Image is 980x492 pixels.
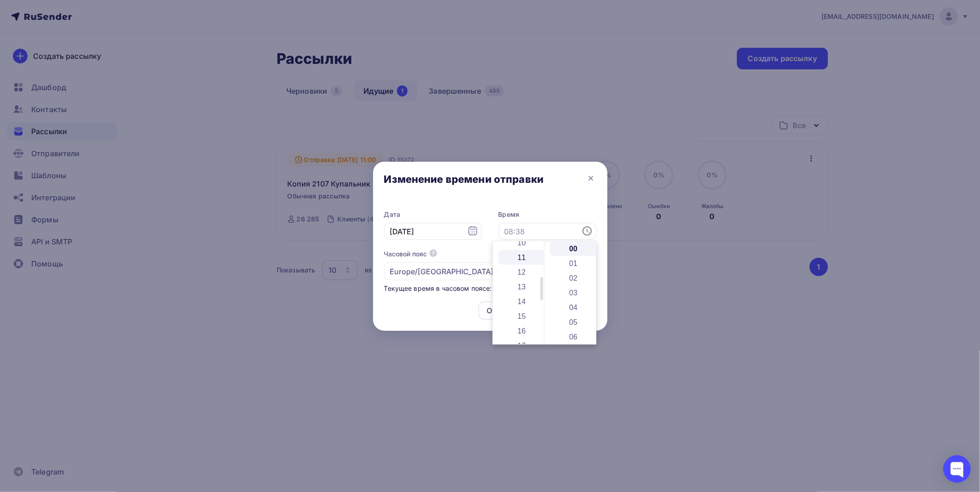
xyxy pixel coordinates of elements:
div: Текущее время в часовом поясе: 8:38:20 [384,284,596,293]
div: Europe/[GEOGRAPHIC_DATA] (+03:00) [390,266,527,277]
li: 17 [498,338,547,353]
li: 10 [498,235,547,250]
li: 05 [550,315,598,329]
li: 16 [498,323,547,338]
button: Часовой пояс Europe/[GEOGRAPHIC_DATA] (+03:00) [384,249,596,280]
label: Дата [384,210,482,219]
li: 04 [550,300,598,315]
li: 11 [498,250,547,265]
li: 14 [498,294,547,309]
li: 00 [550,241,598,256]
li: 02 [550,271,598,285]
li: 03 [550,285,598,300]
label: Время [498,210,596,219]
div: Отменить [487,305,523,316]
li: 15 [498,309,547,323]
li: 13 [498,279,547,294]
div: Изменение времени отправки [384,173,544,186]
div: Часовой пояс [384,249,427,259]
li: 01 [550,256,598,271]
input: 14.08.2025 [384,223,482,240]
input: 08:38 [498,223,596,240]
li: 12 [498,265,547,279]
li: 06 [550,329,598,344]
